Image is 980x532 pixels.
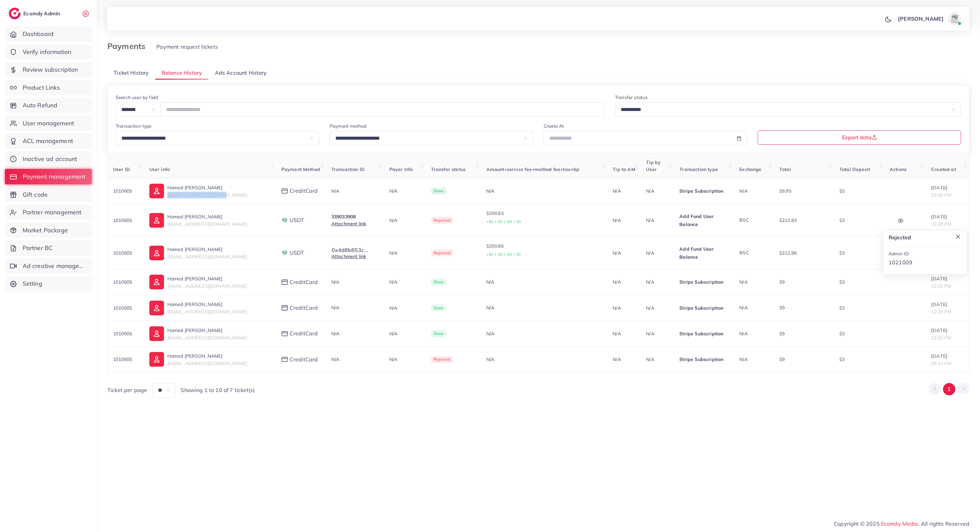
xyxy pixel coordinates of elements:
span: Transfer status [431,166,466,172]
div: BSC [739,217,769,223]
span: User ID [113,166,130,172]
p: 1021009 [889,259,961,267]
label: Create At [544,123,564,129]
p: Hamed [PERSON_NAME] [167,213,247,221]
p: N/A [646,355,669,363]
span: $9 [779,356,785,362]
p: 1010605 [113,249,139,257]
p: Stripe Subscription [679,187,729,195]
label: Search user by field [116,94,158,101]
span: , All rights Reserved [918,520,969,528]
p: $212.83 [779,216,829,224]
span: $9 [779,305,785,311]
p: Add Fund User Balance [679,245,729,261]
a: Dashboard [5,26,92,42]
span: Ticket History [114,69,149,77]
p: N/A [389,249,420,257]
span: N/A [331,279,339,285]
p: Stripe Subscription [679,304,729,312]
span: Setting [23,279,42,288]
span: [EMAIL_ADDRESS][DOMAIN_NAME] [167,309,247,315]
span: Done [431,279,447,286]
label: Payment method [330,123,366,129]
p: Hamed [PERSON_NAME] [167,184,247,192]
p: Add Fund User Balance [679,212,729,228]
p: $212.86 [779,249,829,257]
p: Stripe Subscription [679,330,729,338]
img: payment [281,279,288,285]
p: $3 [839,355,879,363]
img: ic-user-info.36bf1079.svg [149,275,164,289]
p: N/A [613,304,635,312]
span: creditCard [290,278,318,286]
span: Showing 1 to 10 of 7 ticket(s) [181,386,255,394]
span: [EMAIL_ADDRESS][DOMAIN_NAME] [167,335,247,341]
span: Partner management [23,208,82,217]
div: N/A [486,304,602,311]
p: Hamed [PERSON_NAME] [167,300,247,308]
a: Partner management [5,205,92,220]
span: Payment request tickets [156,43,218,50]
img: payment [281,188,288,194]
a: User management [5,116,92,131]
p: N/A [646,187,669,195]
span: creditCard [290,187,318,195]
span: Balance History [162,69,202,77]
p: N/A [389,304,420,312]
span: Ticket per page [107,386,147,394]
span: Done [431,330,447,337]
small: +$6 + $0 + $6 + $0 [486,252,521,257]
span: Partner BC [23,244,53,252]
h2: Ecomdy Admin [23,10,62,17]
a: [PERSON_NAME]avatar [894,12,964,25]
p: [DATE] [931,184,964,192]
span: Rejected [431,356,453,363]
span: 12:25 PM [931,283,951,289]
h3: Payments [107,41,151,51]
div: N/A [486,279,602,285]
p: N/A [646,278,669,286]
span: User management [23,119,74,128]
button: Export data [758,130,961,145]
a: Ecomdy Media [881,520,918,527]
p: Hamed [PERSON_NAME] [167,352,247,360]
span: Export data [842,135,877,140]
span: Gift code [23,190,48,199]
p: Rejected [889,233,961,241]
span: N/A [331,305,339,311]
p: 1010605 [113,278,139,286]
p: [DATE] [931,326,964,334]
span: Tip by User [646,159,661,172]
button: 0x4d8b853c... [331,247,368,253]
img: logo [9,8,21,19]
small: +$6 + $0 + $6 + $0 [486,219,521,224]
p: 1010605 [113,304,139,312]
p: $3 [839,216,879,224]
button: Go to page 1 [943,383,955,395]
span: 12:25 PM [931,309,951,315]
p: 1010605 [113,330,139,338]
p: 1010605 [113,216,139,224]
span: Market Package [23,226,68,235]
img: payment [281,250,288,256]
p: [PERSON_NAME] [898,15,944,23]
span: N/A [739,331,747,337]
img: ic-user-info.36bf1079.svg [149,352,164,367]
p: N/A [613,330,635,338]
p: Hamed [PERSON_NAME] [167,245,247,253]
ul: Pagination [929,383,969,395]
p: $200.86 [486,242,602,258]
p: N/A [389,355,420,363]
p: [DATE] [931,213,964,221]
a: logoEcomdy Admin [9,8,62,19]
span: Rejected [431,249,453,257]
span: Review subscription [23,65,78,74]
span: 03:59 PM [931,192,951,198]
p: 1010605 [113,355,139,363]
span: N/A [331,331,339,337]
span: Done [431,304,447,312]
span: creditCard [290,356,318,363]
span: Transaction ID [331,166,365,172]
span: [EMAIL_ADDRESS][DOMAIN_NAME] [167,360,247,366]
img: ic-user-info.36bf1079.svg [149,301,164,315]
